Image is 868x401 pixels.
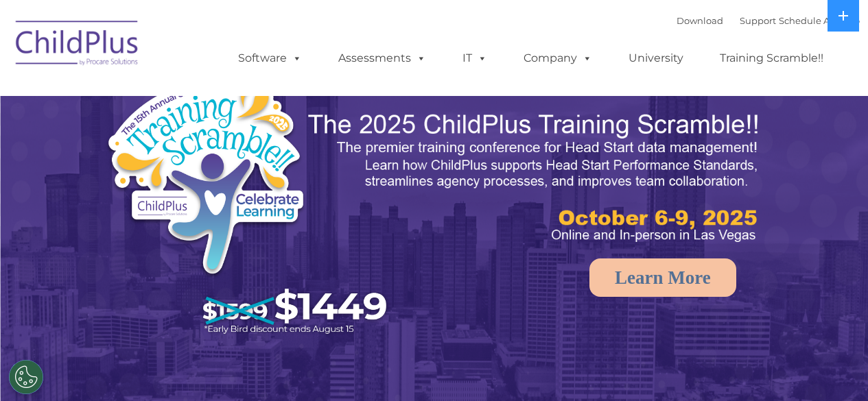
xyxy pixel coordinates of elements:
[589,258,736,297] a: Learn More
[677,15,860,26] font: |
[9,360,43,394] button: Cookies Settings
[510,45,606,72] a: Company
[615,45,697,72] a: University
[449,45,501,72] a: IT
[224,45,316,72] a: Software
[779,15,860,26] a: Schedule A Demo
[325,45,440,72] a: Assessments
[677,15,723,26] a: Download
[706,45,837,72] a: Training Scramble!!
[9,11,146,80] img: ChildPlus by Procare Solutions
[740,15,776,26] a: Support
